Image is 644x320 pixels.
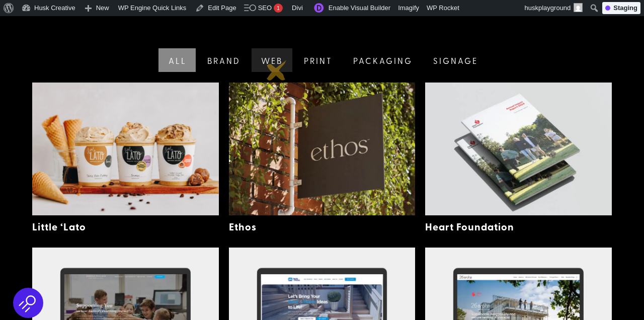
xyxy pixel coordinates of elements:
[342,48,422,72] a: Packaging
[525,4,571,12] span: huskplayground
[229,83,416,215] img: Ethos
[274,4,283,13] div: 1
[250,48,292,72] a: Web
[425,83,612,215] img: Heart Foundation
[156,48,196,72] a: All
[292,48,342,72] a: Print
[32,83,219,215] img: Little ‘Lato
[196,48,250,72] a: Brand
[602,2,640,14] div: Staging
[425,219,514,233] a: Heart Foundation
[229,219,257,233] a: Ethos
[422,48,488,72] a: Signage
[32,219,86,233] a: Little ‘Lato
